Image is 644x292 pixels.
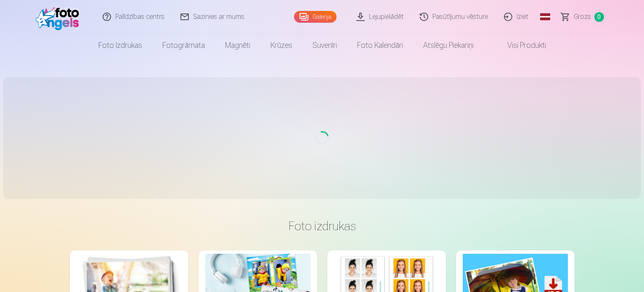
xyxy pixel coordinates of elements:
a: Magnēti [215,34,260,57]
span: 0 [594,12,604,22]
a: Fotogrāmata [152,34,215,57]
a: Visi produkti [484,34,556,57]
img: /fa1 [35,3,84,30]
a: Galerija [294,11,337,23]
a: Atslēgu piekariņi [413,34,484,57]
a: Krūzes [260,34,302,57]
h3: Foto izdrukas [77,218,568,234]
span: Grozs [574,12,591,22]
a: Foto kalendāri [347,34,413,57]
a: Suvenīri [302,34,347,57]
a: Foto izdrukas [88,34,152,57]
